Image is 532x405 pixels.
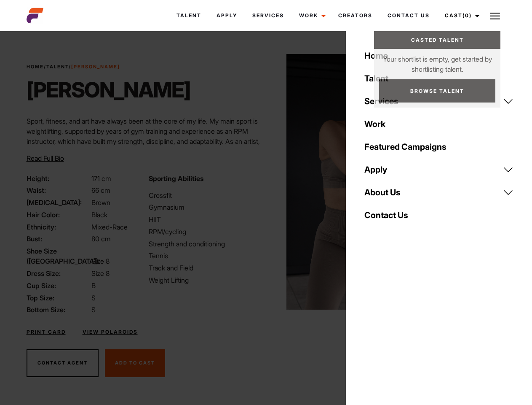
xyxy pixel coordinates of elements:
[149,214,261,224] li: HIIT
[149,275,261,285] li: Weight Lifting
[149,239,261,249] li: Strength and conditioning
[374,49,500,74] p: Your shortlist is empty, get started by shortlisting talent.
[91,257,110,265] span: Size 8
[27,293,90,303] span: Top Size:
[91,223,128,231] span: Mixed-Race
[374,31,500,49] a: Casted Talent
[115,360,155,366] span: Add To Cast
[149,227,261,237] li: RPM/cycling
[462,12,472,19] span: (0)
[359,67,519,90] a: Talent
[91,235,111,243] span: 80 cm
[149,174,203,183] strong: Sporting Abilities
[359,44,519,67] a: Home
[359,158,519,181] a: Apply
[149,251,261,261] li: Tennis
[359,135,519,158] a: Featured Campaigns
[27,305,90,315] span: Bottom Size:
[27,222,90,232] span: Ethnicity:
[27,77,190,103] h1: [PERSON_NAME]
[380,4,437,27] a: Contact Us
[91,211,107,219] span: Black
[27,153,64,163] button: Read Full Bio
[27,349,99,377] button: Contact Agent
[105,349,165,377] button: Add To Cast
[27,281,90,291] span: Cup Size:
[27,7,43,24] img: cropped-aefm-brand-fav-22-square.png
[71,64,120,70] strong: [PERSON_NAME]
[27,234,90,244] span: Bust:
[91,198,110,207] span: Brown
[27,154,64,162] span: Read Full Bio
[46,64,69,70] a: Talent
[27,63,120,70] span: / /
[91,305,96,314] span: S
[91,174,111,183] span: 171 cm
[379,79,495,103] a: Browse Talent
[91,269,110,278] span: Size 8
[149,263,261,273] li: Track and Field
[27,197,90,208] span: [MEDICAL_DATA]:
[169,4,209,27] a: Talent
[209,4,245,27] a: Apply
[27,268,90,278] span: Dress Size:
[27,173,90,184] span: Height:
[291,4,331,27] a: Work
[27,210,90,220] span: Hair Color:
[83,328,138,336] a: View Polaroids
[91,186,110,194] span: 66 cm
[359,204,519,227] a: Contact Us
[27,185,90,195] span: Waist:
[91,294,96,302] span: S
[359,90,519,113] a: Services
[27,328,66,336] a: Print Card
[149,202,261,212] li: Gymnasium
[149,190,261,200] li: Crossfit
[91,281,96,290] span: B
[331,4,380,27] a: Creators
[245,4,291,27] a: Services
[27,116,261,167] p: Sport, fitness, and art have always been at the core of my life. My main sport is weightlifting, ...
[359,181,519,204] a: About Us
[490,11,500,21] img: Burger icon
[359,113,519,135] a: Work
[437,4,484,27] a: Cast(0)
[27,64,44,70] a: Home
[27,246,90,266] span: Shoe Size ([GEOGRAPHIC_DATA]):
